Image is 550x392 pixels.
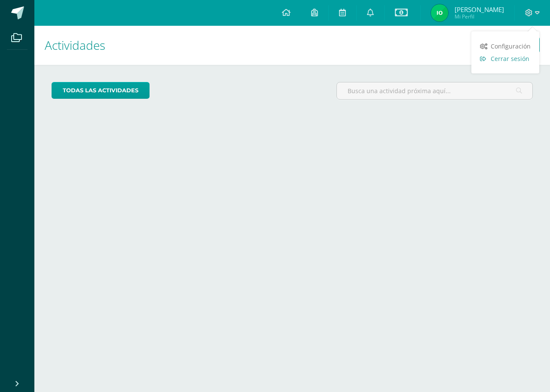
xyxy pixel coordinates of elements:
[52,82,150,99] a: todas las Actividades
[45,26,540,65] h1: Actividades
[431,4,448,21] img: e5272dbd5161c945f04d54e5bf31db5b.png
[455,13,504,20] span: Mi Perfil
[337,82,532,99] input: Busca una actividad próxima aquí...
[491,42,531,50] span: Configuración
[471,52,539,65] a: Cerrar sesión
[455,5,504,14] span: [PERSON_NAME]
[491,55,529,63] span: Cerrar sesión
[471,40,539,52] a: Configuración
